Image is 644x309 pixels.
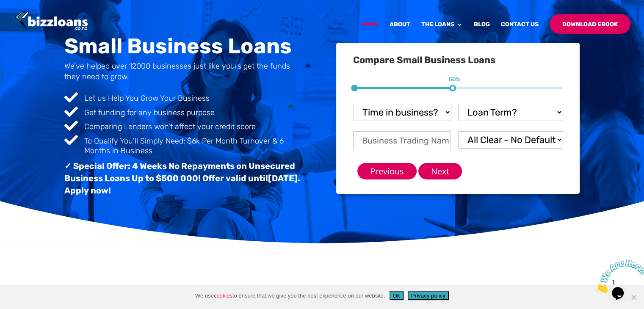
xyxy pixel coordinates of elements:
[474,22,490,41] a: Blog
[64,133,78,147] span: 
[84,136,284,155] span: To Qualify You'll Simply Need: $6k Per Month Turnover & 6 Months in Business
[64,160,308,201] h3: ✓ Special Offer: 4 Weeks No Repayments on Unsecured Business Loans Up to $500 000! Offer valid un...
[550,14,630,34] a: Download Ebook
[64,61,308,86] h4: We’ve helped over 12000 businesses just like yours get the funds they need to grow.
[408,291,449,300] button: Privacy policy
[64,91,78,104] span: 
[3,3,56,37] img: Chat attention grabber
[214,292,232,299] a: cookies
[591,256,644,296] iframe: chat widget
[64,119,78,132] span: 
[353,131,451,150] input: Business Trading Name
[357,163,417,179] input: Previous
[3,3,7,11] span: 1
[84,122,256,131] span: Comparing Lenders won’t affect your credit score
[195,292,385,300] span: We use to ensure that we give you the best experience on our website.
[84,94,210,103] span: Let us Help You Grow Your Business
[14,11,88,31] img: Bizzloans New Zealand
[418,163,462,179] input: Next
[448,76,460,83] span: 50%
[353,55,563,69] h3: Compare Small Business Loans
[84,108,215,117] span: Get funding for any business purpose
[390,291,404,300] button: Ok
[64,36,308,61] h1: Small Business Loans
[64,105,78,119] span: 
[361,22,379,41] a: Home
[268,173,298,183] span: [DATE]
[421,22,463,41] a: The Loans
[501,22,539,41] a: Contact Us
[390,22,410,41] a: About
